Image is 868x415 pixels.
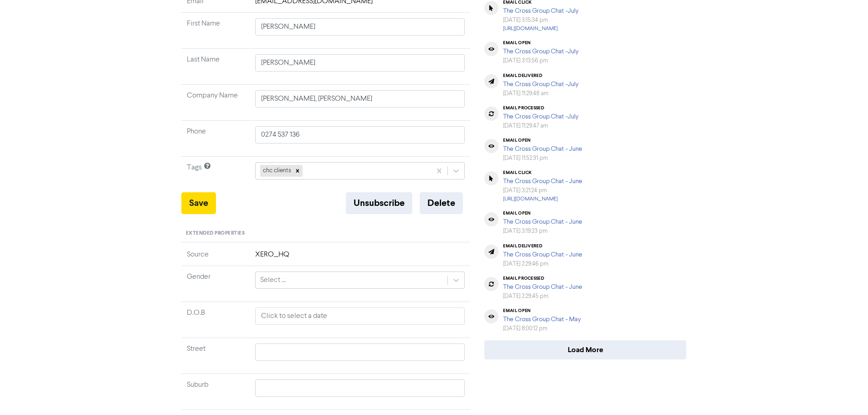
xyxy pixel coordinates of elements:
div: chc clients [260,165,293,177]
div: email delivered [503,73,579,78]
td: Company Name [181,85,250,121]
a: [URL][DOMAIN_NAME] [503,196,558,202]
td: Phone [181,121,250,157]
a: The Cross Group Chat -July [503,48,579,55]
div: [DATE] 11:52:31 pm [503,154,582,163]
td: Source [181,249,250,266]
td: Gender [181,266,250,302]
div: Extended Properties [181,225,471,242]
a: The Cross Group Chat - June [503,251,582,258]
td: First Name [181,13,250,49]
div: email processed [503,276,582,281]
div: [DATE] 11:29:48 am [503,89,579,98]
a: The Cross Group Chat - June [503,219,582,225]
button: Save [181,192,216,214]
div: [DATE] 11:29:47 am [503,122,579,130]
div: email open [503,308,581,313]
div: email processed [503,105,579,111]
td: Suburb [181,374,250,410]
td: Last Name [181,49,250,85]
a: [URL][DOMAIN_NAME] [503,26,558,31]
div: email open [503,210,582,216]
button: Delete [420,192,463,214]
button: Load More [484,340,686,359]
div: [DATE] 3:15:34 pm [503,16,579,25]
a: The Cross Group Chat - May [503,316,581,323]
a: The Cross Group Chat - June [503,284,582,290]
div: email open [503,138,582,143]
a: The Cross Group Chat -July [503,81,579,87]
div: email open [503,40,579,46]
iframe: Chat Widget [754,317,868,415]
div: Select ... [260,275,286,286]
div: [DATE] 2:29:46 pm [503,260,582,268]
a: The Cross Group Chat - June [503,146,582,152]
div: [DATE] 8:00:12 pm [503,324,581,333]
button: Unsubscribe [346,192,412,214]
input: Click to select a date [255,307,465,325]
a: The Cross Group Chat -July [503,8,579,14]
a: The Cross Group Chat - June [503,178,582,184]
div: [DATE] 3:13:56 pm [503,56,579,65]
td: Tags [181,157,250,193]
div: [DATE] 3:21:24 pm [503,186,582,195]
td: Street [181,338,250,374]
td: D.O.B [181,302,250,338]
div: email click [503,170,582,175]
a: The Cross Group Chat -July [503,113,579,120]
div: [DATE] 3:19:23 pm [503,227,582,236]
td: XERO_HQ [250,249,471,266]
div: email delivered [503,243,582,249]
div: [DATE] 2:29:45 pm [503,292,582,301]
